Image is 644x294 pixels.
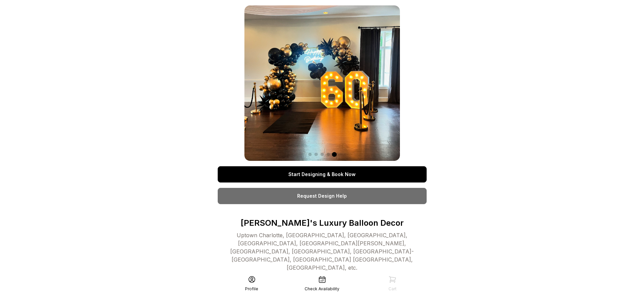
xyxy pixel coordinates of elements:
div: Check Availability [305,286,339,292]
a: Start Designing & Book Now [218,166,427,182]
a: Request Design Help [218,188,427,204]
div: Cart [388,286,397,292]
div: Profile [245,286,258,292]
p: [PERSON_NAME]'s Luxury Balloon Decor [218,218,427,228]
